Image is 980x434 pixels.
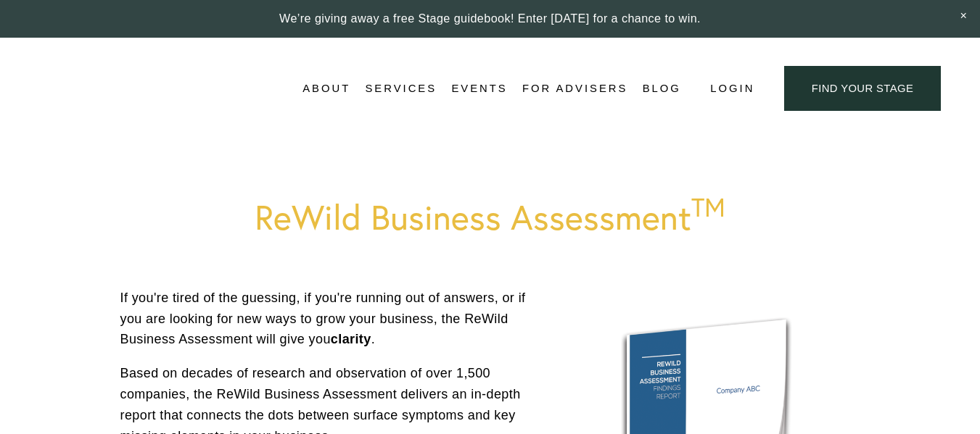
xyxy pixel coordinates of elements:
a: Events [451,78,507,99]
span: About [302,79,350,99]
span: Services [365,79,437,99]
a: find your stage [784,66,941,112]
a: folder dropdown [365,78,437,99]
sup: TM [691,191,725,223]
a: For Advisers [522,78,627,99]
h1: ReWild Business Assessment [120,198,860,236]
strong: clarity [331,332,371,346]
img: The ReWild Group [39,52,181,125]
a: Blog [643,78,681,99]
a: Login [710,79,754,99]
p: If you're tired of the guessing, if you're running out of answers, or if you are looking for new ... [120,288,542,350]
a: folder dropdown [302,78,350,99]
